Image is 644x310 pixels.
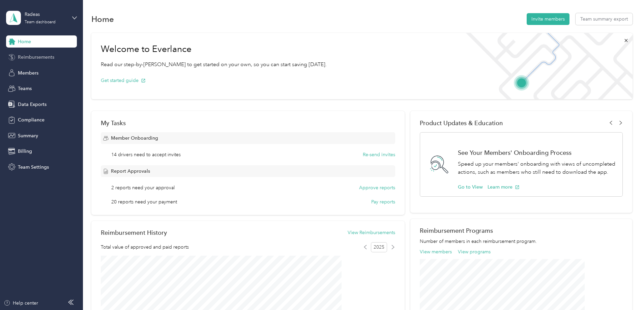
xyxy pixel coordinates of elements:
[18,85,32,92] span: Teams
[4,300,38,307] button: Help center
[363,151,395,158] button: Re-send invites
[359,184,395,191] button: Approve reports
[101,229,167,236] h2: Reimbursement History
[18,101,47,108] span: Data Exports
[18,69,38,77] span: Members
[576,13,633,25] button: Team summary export
[111,135,158,142] span: Member Onboarding
[18,38,31,45] span: Home
[371,198,395,205] button: Pay reports
[18,116,45,123] span: Compliance
[25,20,56,24] div: Team dashboard
[18,54,54,61] span: Reimbursements
[488,184,520,191] button: Learn more
[420,119,503,126] span: Product Updates & Education
[458,149,615,156] h1: See Your Members' Onboarding Process
[18,132,38,139] span: Summary
[101,244,189,251] span: Total value of approved and paid reports
[25,11,67,18] div: Radeas
[101,44,327,55] h1: Welcome to Everlance
[348,229,395,236] button: View Reimbursements
[91,16,114,23] h1: Home
[606,272,644,310] iframe: Everlance-gr Chat Button Frame
[527,13,569,25] button: Invite members
[458,248,491,255] button: View programs
[458,184,483,191] button: Go to View
[111,184,175,191] span: 2 reports need your approval
[18,148,32,155] span: Billing
[111,198,177,205] span: 20 reports need your payment
[420,248,452,255] button: View members
[459,33,632,99] img: Welcome to everlance
[101,60,327,69] p: Read our step-by-[PERSON_NAME] to get started on your own, so you can start saving [DATE].
[371,242,387,252] span: 2025
[111,151,181,158] span: 14 drivers need to accept invites
[111,168,150,175] span: Report Approvals
[101,119,395,126] div: My Tasks
[458,160,615,176] p: Speed up your members' onboarding with views of uncompleted actions, such as members who still ne...
[420,238,623,245] p: Number of members in each reimbursement program.
[18,164,49,171] span: Team Settings
[420,227,623,234] h2: Reimbursement Programs
[101,77,146,84] button: Get started guide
